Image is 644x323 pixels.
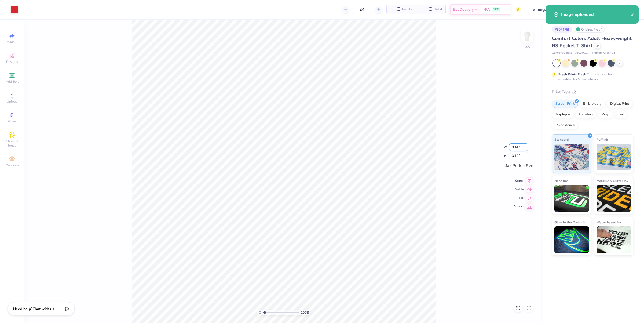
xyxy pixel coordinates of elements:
[552,35,632,49] span: Comfort Colors Adult Heavyweight RS Pocket T-Shirt
[554,144,589,170] img: Standard
[493,8,499,11] span: FREE
[552,26,572,33] div: # 507475I
[13,306,32,311] strong: Need help?
[597,178,628,184] span: Metallic & Glitter Ink
[554,219,585,225] span: Glow in the Dark Ink
[552,121,578,129] div: Rhinestones
[554,137,569,142] span: Standard
[552,51,572,55] span: Comfort Colors
[558,72,624,82] div: This color can be expedited for 5 day delivery.
[32,306,55,311] span: Chat with us.
[514,205,524,208] span: Bottom
[607,100,633,108] div: Digital Print
[575,111,597,119] div: Transfers
[402,7,415,12] span: Per Item
[483,7,490,12] span: N/A
[597,219,621,225] span: Water based Ink
[554,185,589,212] img: Neon Ink
[6,163,19,168] span: Decorate
[561,11,631,18] div: Image uploaded
[552,111,573,119] div: Applique
[558,72,587,77] strong: Fresh Prints Flash:
[598,111,613,119] div: Vinyl
[580,100,605,108] div: Embroidery
[514,187,524,191] span: Middle
[552,100,578,108] div: Screen Print
[631,11,634,18] button: close
[352,5,372,14] input: – –
[6,79,19,84] span: Add Text
[552,89,633,95] div: Print Type
[554,178,568,184] span: Neon Ink
[453,7,474,12] span: Est. Delivery
[514,196,524,200] span: Top
[522,31,532,42] img: Back
[525,4,564,15] input: Untitled Design
[7,99,17,104] span: Upload
[6,40,19,44] span: Image AI
[514,179,524,183] span: Center
[3,139,21,148] span: Clipart & logos
[597,144,631,170] img: Puff Ink
[6,60,18,64] span: Designs
[301,310,309,315] span: 100 %
[590,51,617,55] span: Minimum Order: 24 +
[434,7,442,12] span: Total
[575,26,605,33] div: Original Proof
[615,111,627,119] div: Foil
[575,51,588,55] span: # 6030CC
[8,119,16,124] span: Greek
[524,45,530,49] div: Back
[597,226,631,253] img: Water based Ink
[597,137,608,142] span: Puff Ink
[554,226,589,253] img: Glow in the Dark Ink
[597,185,631,212] img: Metallic & Glitter Ink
